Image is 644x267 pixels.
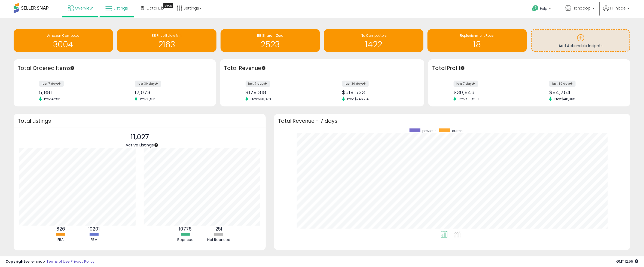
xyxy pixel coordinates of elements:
[203,237,235,243] div: Not Repriced
[221,29,320,52] a: BB Share = Zero 2523
[152,33,182,38] span: BB Price Below Min
[42,97,63,101] span: Prev: 4,256
[549,90,621,95] div: $84,754
[324,29,423,52] a: No Competitors 1422
[278,119,626,123] h3: Total Revenue - 7 days
[257,33,283,38] span: BB Share = Zero
[154,143,159,148] div: Tooltip anchor
[611,5,626,11] span: Hi Inbae
[126,132,154,142] p: 11,027
[361,33,387,38] span: No Competitors
[70,66,75,70] div: Tooltip anchor
[169,237,202,243] div: Repriced
[163,3,173,8] div: Tooltip anchor
[78,237,111,243] div: FBM
[452,128,464,133] span: current
[16,40,110,49] h1: 3004
[456,97,481,101] span: Prev: $18,590
[39,90,111,95] div: 5,881
[75,5,93,11] span: Overview
[248,97,274,101] span: Prev: $131,878
[126,142,154,148] span: Active Listings
[603,5,630,18] a: Hi Inbae
[454,81,478,87] label: last 7 days
[549,81,576,87] label: last 30 days
[342,90,415,95] div: $519,533
[430,40,524,49] h1: 18
[120,40,214,49] h1: 2163
[18,65,212,72] h3: Total Ordered Items
[558,43,603,48] span: Add Actionable Insights
[327,40,421,49] h1: 1422
[432,65,627,72] h3: Total Profit
[47,33,80,38] span: Amazon Competes
[454,90,525,95] div: $30,846
[532,30,630,51] a: Add Actionable Insights
[47,259,70,264] a: Terms of Use
[460,66,465,70] div: Tooltip anchor
[532,5,539,12] i: Get Help
[71,259,94,264] a: Privacy Policy
[135,81,161,87] label: last 30 days
[117,29,216,52] a: BB Price Below Min 2163
[5,259,94,264] div: seller snap | |
[18,119,262,123] h3: Total Listings
[540,6,547,11] span: Help
[5,259,25,264] strong: Copyright
[114,5,128,11] span: Listings
[215,226,222,232] b: 251
[422,128,437,133] span: previous
[342,81,369,87] label: last 30 days
[261,66,266,70] div: Tooltip anchor
[552,97,578,101] span: Prev: $46,905
[246,81,270,87] label: last 7 days
[147,5,164,11] span: DataHub
[460,33,495,38] span: Replenishment Recs.
[528,1,557,18] a: Help
[137,97,158,101] span: Prev: 8,516
[44,237,77,243] div: FBA
[616,259,639,264] span: 2025-09-18 12:55 GMT
[88,226,100,232] b: 10201
[39,81,64,87] label: last 7 days
[179,226,192,232] b: 10776
[345,97,372,101] span: Prev: $246,214
[572,5,591,11] span: Hanopop
[56,226,65,232] b: 826
[428,29,527,52] a: Replenishment Recs. 18
[223,40,317,49] h1: 2523
[224,65,420,72] h3: Total Revenue
[246,90,318,95] div: $179,318
[14,29,113,52] a: Amazon Competes 3004
[135,90,206,95] div: 17,073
